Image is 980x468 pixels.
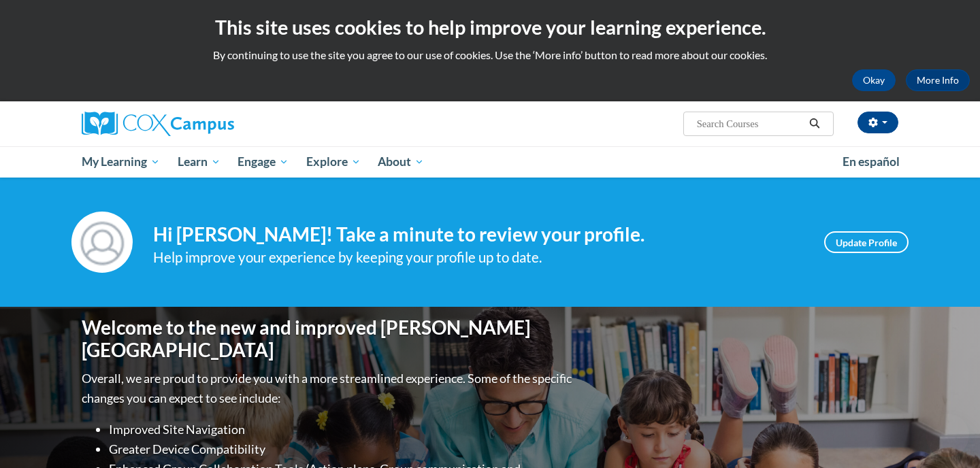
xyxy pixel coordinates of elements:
h2: This site uses cookies to help improve your learning experience. [10,14,970,41]
li: Improved Site Navigation [109,420,575,439]
a: Update Profile [824,231,909,253]
h1: Welcome to the new and improved [PERSON_NAME][GEOGRAPHIC_DATA] [82,316,575,362]
a: Explore [297,146,370,178]
h4: Hi [PERSON_NAME]! Take a minute to review your profile. [153,223,804,246]
iframe: Button to launch messaging window [926,414,969,457]
img: Cox Campus [82,112,234,136]
a: Learn [169,146,229,178]
a: Engage [229,146,297,178]
div: Main menu [61,146,919,178]
a: En español [834,148,909,176]
input: Search Courses [696,116,804,132]
p: Overall, we are proud to provide you with a more streamlined experience. Some of the specific cha... [82,369,575,408]
button: Search [804,116,825,132]
span: Explore [306,154,361,170]
li: Greater Device Compatibility [109,439,575,459]
span: About [378,154,424,170]
span: My Learning [82,154,160,170]
button: Okay [852,69,896,91]
a: More Info [906,69,970,91]
a: Cox Campus [82,112,340,136]
img: Profile Image [71,212,133,273]
span: Learn [178,154,220,170]
span: Engage [238,154,289,170]
a: My Learning [73,146,169,178]
p: By continuing to use the site you agree to our use of cookies. Use the ‘More info’ button to read... [10,48,970,63]
span: En español [843,154,900,169]
button: Account Settings [857,112,898,133]
a: About [370,146,434,178]
div: Help improve your experience by keeping your profile up to date. [153,246,804,269]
